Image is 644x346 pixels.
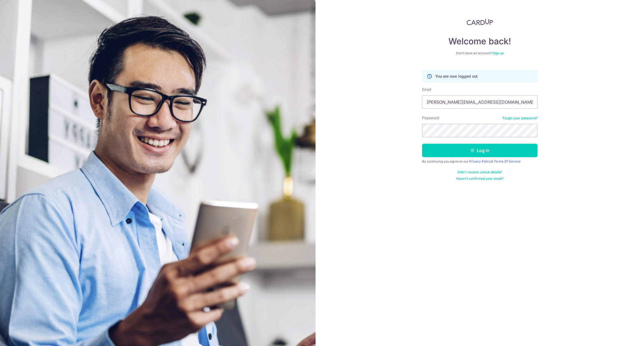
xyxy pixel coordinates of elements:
p: You are now logged out [435,74,478,79]
button: Log in [422,144,537,157]
div: Don’t have an account? [422,51,537,55]
a: Terms Of Service [494,159,521,163]
a: Haven't confirmed your email? [456,176,503,181]
a: Privacy Policy [469,159,491,163]
label: Password [422,115,439,121]
img: CardUp Logo [467,19,493,25]
div: By continuing you agree to our & [422,159,537,164]
a: Sign up [492,51,504,55]
input: Enter your Email [422,95,537,109]
label: Email [422,87,431,92]
a: Didn't receive unlock details? [458,170,502,174]
h4: Welcome back! [422,36,537,47]
a: Forgot your password? [503,116,537,120]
